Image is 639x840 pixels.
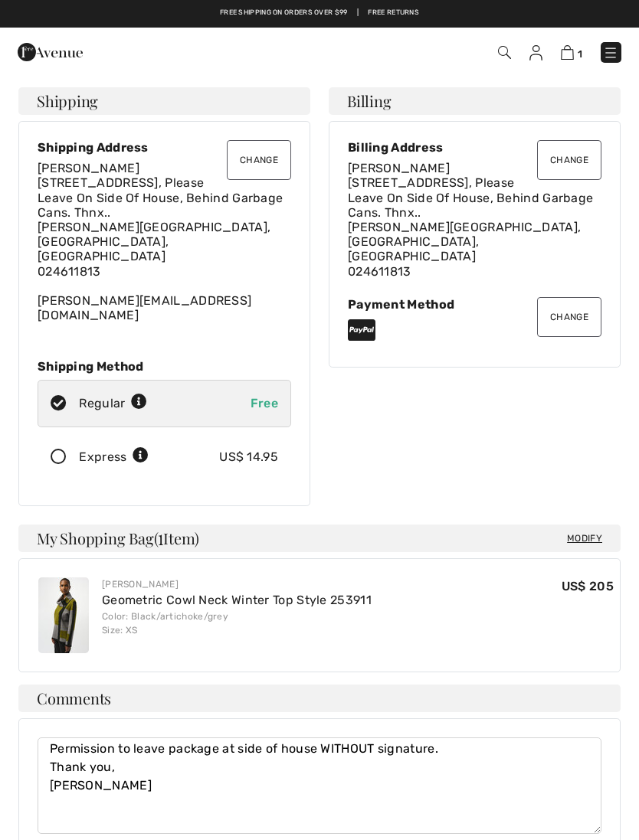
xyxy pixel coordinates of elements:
img: My Info [529,45,542,60]
span: [PERSON_NAME] [348,161,450,175]
span: [PERSON_NAME] [38,161,139,175]
span: | [357,8,359,18]
a: 1ère Avenue [18,44,83,58]
span: [STREET_ADDRESS], Please Leave On Side Of House, Behind Garbage Cans. Thnx.. [PERSON_NAME][GEOGRA... [38,175,283,278]
h4: My Shopping Bag [18,525,621,552]
span: ( Item) [154,528,199,548]
h4: Comments [18,685,621,712]
a: 024611813 [348,264,411,279]
div: [PERSON_NAME] [102,577,372,591]
div: Express [79,448,149,466]
img: Shopping Bag [561,45,574,60]
a: 024611813 [38,264,101,279]
span: 1 [158,528,163,547]
div: Billing Address [348,140,601,155]
textarea: Comments [38,737,601,834]
span: Free [251,396,278,410]
span: [STREET_ADDRESS], Please Leave On Side Of House, Behind Garbage Cans. Thnx.. [PERSON_NAME][GEOGRA... [348,175,593,278]
span: US$ 205 [562,579,614,593]
a: Free Returns [368,8,419,18]
a: 1 [561,43,582,61]
span: Shipping [37,93,98,109]
div: Shipping Address [38,140,291,155]
div: Payment Method [348,297,601,312]
div: Regular [79,394,147,413]
div: Shipping Method [38,359,291,374]
div: [PERSON_NAME][EMAIL_ADDRESS][DOMAIN_NAME] [38,161,291,322]
span: Modify [567,531,602,546]
a: Free shipping on orders over $99 [220,8,348,18]
div: US$ 14.95 [219,448,278,466]
img: 1ère Avenue [18,37,83,67]
img: Search [498,46,511,59]
button: Change [537,140,601,180]
img: Menu [603,45,618,60]
button: Change [537,297,601,337]
span: 1 [578,48,582,60]
img: Geometric Cowl Neck Winter Top Style 253911 [38,577,89,653]
span: Billing [347,93,391,109]
div: Color: Black/artichoke/grey Size: XS [102,610,372,637]
a: Geometric Cowl Neck Winter Top Style 253911 [102,593,372,607]
button: Change [227,140,291,180]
